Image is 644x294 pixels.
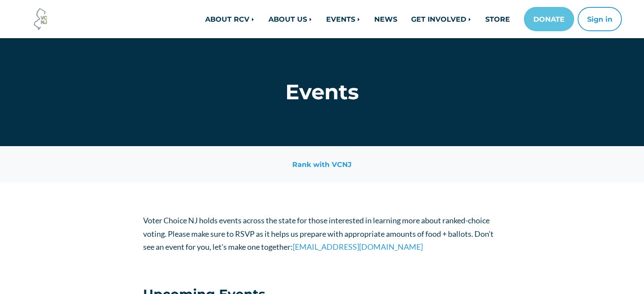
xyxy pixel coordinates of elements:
[367,10,404,28] a: NEWS
[404,10,478,28] a: GET INVOLVED
[198,10,262,28] a: ABOUT RCV
[293,242,423,252] a: [EMAIL_ADDRESS][DOMAIN_NAME]
[143,79,501,105] h1: Events
[478,10,517,28] a: STORE
[262,10,319,28] a: ABOUT US
[143,214,501,254] p: Voter Choice NJ holds events across the state for those interested in learning more about ranked-...
[137,7,622,31] nav: Main navigation
[578,7,622,31] button: Sign in or sign up
[319,10,367,28] a: EVENTS
[524,7,574,31] a: DONATE
[29,7,52,31] img: Voter Choice NJ
[284,157,360,172] a: Rank with VCNJ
